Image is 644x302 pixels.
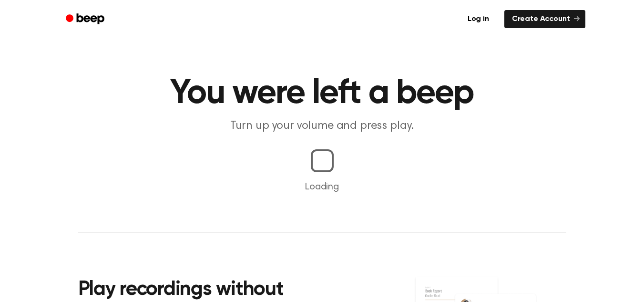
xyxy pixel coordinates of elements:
p: Turn up your volume and press play. [139,118,505,134]
h1: You were left a beep [78,76,566,111]
a: Create Account [504,10,585,28]
p: Loading [11,180,633,194]
a: Beep [59,10,113,29]
a: Log in [458,8,499,30]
